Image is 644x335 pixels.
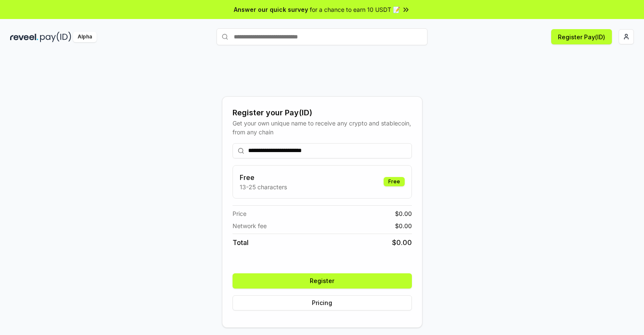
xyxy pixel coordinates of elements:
[310,5,400,14] span: for a chance to earn 10 USDT 📝
[40,32,71,42] img: pay_id
[240,182,287,191] p: 13-25 characters
[233,107,412,119] div: Register your Pay(ID)
[395,221,412,230] span: $ 0.00
[233,237,249,248] span: Total
[392,237,412,248] span: $ 0.00
[233,119,412,136] div: Get your own unique name to receive any crypto and stablecoin, from any chain
[240,172,287,182] h3: Free
[384,177,405,186] div: Free
[233,221,267,230] span: Network fee
[10,32,38,42] img: reveel_dark
[551,29,612,44] button: Register Pay(ID)
[73,32,97,42] div: Alpha
[233,295,412,310] button: Pricing
[234,5,308,14] span: Answer our quick survey
[233,209,246,218] span: Price
[395,209,412,218] span: $ 0.00
[233,273,412,289] button: Register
